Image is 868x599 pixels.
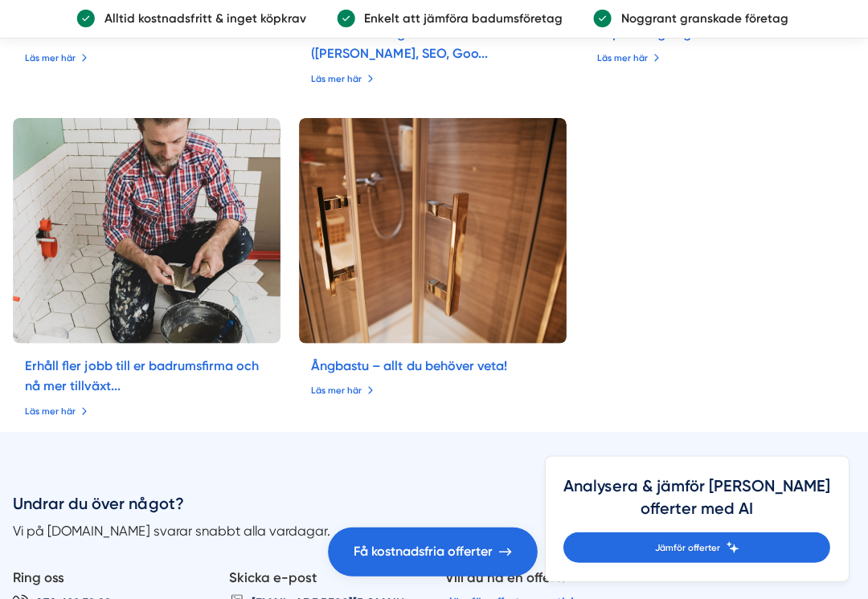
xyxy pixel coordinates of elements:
p: Ring oss [15,566,207,593]
a: Läs mer här [598,51,661,65]
img: Förfrågningar badrumsfirma, jobb till badrumsfirmor, marknadsföring badrumsföretag [15,118,282,343]
p: Enkelt att jämföra badumsföretag [357,9,563,28]
a: Läs mer här [27,51,90,65]
img: Ångbastu, Bastu [301,118,567,343]
a: Erhåll fler jobb till er badrumsfirma och nå mer tillväxt... [27,357,260,393]
p: Alltid kostnadsfritt & inget köpkrav [97,9,307,28]
span: Jämför offerter [655,539,720,553]
h4: Analysera & jämför [PERSON_NAME] offerter med AI [564,474,830,531]
a: Om oss [27,26,72,41]
a: Läs mer här [313,71,375,86]
p: Vi på [DOMAIN_NAME] svarar snabbt alla vardagar. [15,520,853,541]
a: Köp förfrågningar till din badrumsfirma [598,26,832,41]
a: Läs mer här [313,382,375,397]
a: Ångbastu – allt du behöver veta! [313,357,508,373]
p: Noggrant granskade företag [612,9,788,28]
p: Skicka e-post [231,566,422,593]
h3: Undrar du över något? [15,492,853,521]
span: Få kostnadsfria offerter [355,540,494,560]
a: Jämför offerter [564,531,830,561]
p: Vill du ha en offert? [446,566,637,593]
a: Få kostnadsfria offerter [330,526,538,575]
a: Läs mer här [27,403,90,418]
